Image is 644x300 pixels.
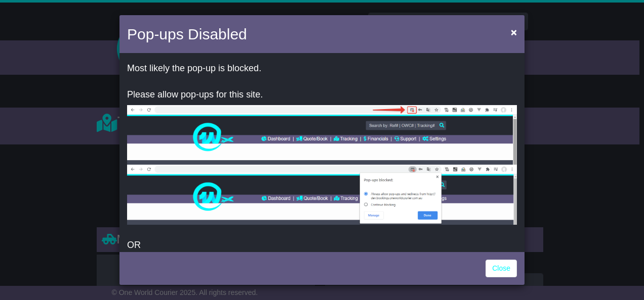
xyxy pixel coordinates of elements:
[127,63,517,74] p: Most likely the pop-up is blocked.
[486,260,517,277] a: Close
[127,105,517,165] img: allow-popup-1.png
[127,23,247,45] h4: Pop-ups Disabled
[127,89,517,101] p: Please allow pop-ups for this site.
[127,165,517,225] img: allow-popup-2.png
[506,22,522,42] button: Close
[119,56,525,249] div: OR
[511,26,517,38] span: ×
